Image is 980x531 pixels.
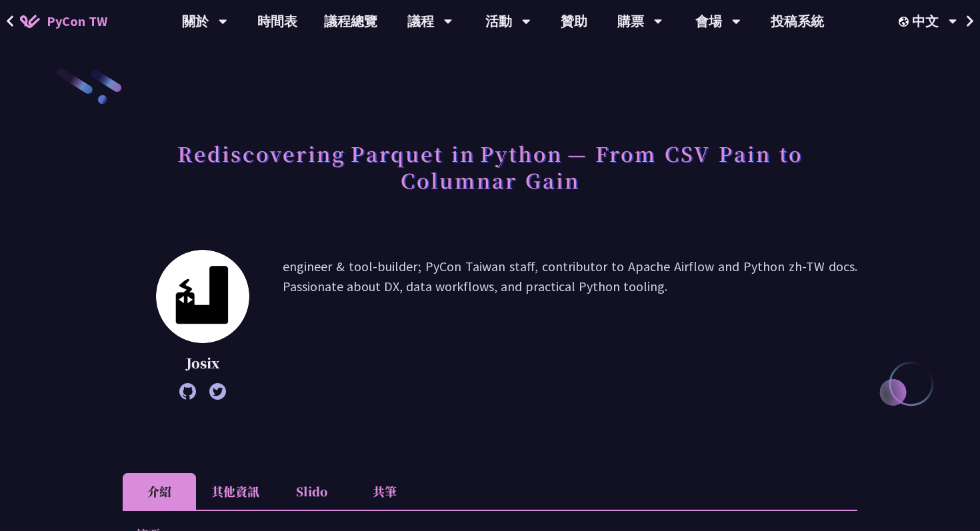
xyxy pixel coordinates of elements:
li: 其他資訊 [196,473,275,510]
a: PyCon TW [7,5,121,38]
img: Josix [156,250,249,343]
p: Josix [156,353,249,373]
h1: Rediscovering Parquet in Python — From CSV Pain to Columnar Gain [123,133,857,200]
img: Home icon of PyCon TW 2025 [20,15,40,28]
img: Locale Icon [899,17,912,27]
li: 共筆 [348,473,421,510]
p: engineer & tool-builder; PyCon Taiwan staff, contributor to Apache Airflow and Python zh-TW docs.... [283,257,857,393]
span: PyCon TW [47,11,107,31]
li: 介紹 [123,473,196,510]
li: Slido [275,473,348,510]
